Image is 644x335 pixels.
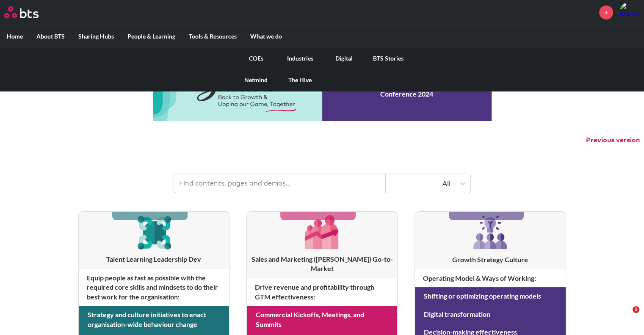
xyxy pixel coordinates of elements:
[615,306,636,327] iframe: Intercom live chat
[470,212,511,252] img: [object Object]
[79,255,229,264] h3: Talent Learning Leadership Dev
[619,2,640,22] img: Abhimanu Raja
[415,255,565,264] h3: Growth Strategy Culture
[415,269,565,287] h4: Operating Model & Ways of Working :
[72,25,121,47] label: Sharing Hubs
[182,25,243,47] label: Tools & Resources
[174,174,386,193] input: Find contents, pages and demos...
[247,255,397,274] h3: Sales and Marketing ([PERSON_NAME]) Go-to-Market
[134,212,174,252] img: [object Object]
[619,2,640,22] a: Profile
[4,6,54,18] a: Go home
[390,179,451,188] div: All
[247,278,397,306] h4: Drive revenue and profitability through GTM effectiveness :
[121,25,182,47] label: People & Learning
[4,6,39,18] img: BTS Logo
[633,306,639,313] span: 1
[586,136,640,145] button: Previous version
[243,25,289,47] label: What we do
[30,25,72,47] label: About BTS
[79,269,229,306] h4: Equip people as fast as possible with the required core skills and mindsets to do their best work...
[599,6,613,19] a: +
[302,212,342,252] img: [object Object]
